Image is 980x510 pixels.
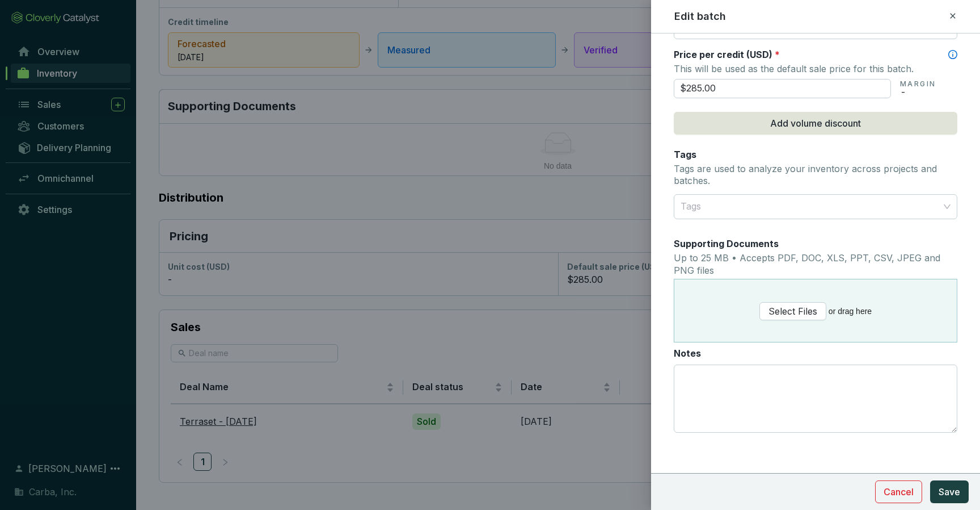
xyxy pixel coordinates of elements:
span: Cancel [884,485,914,499]
span: Select Files [768,304,817,319]
span: Price per credit (USD) [674,49,772,60]
button: Cancel [875,480,922,503]
label: Notes [674,347,701,359]
span: or drag here [759,302,872,320]
span: Save [939,485,960,499]
p: MARGIN [900,80,936,89]
p: Tags are used to analyze your inventory across projects and batches. [674,163,957,187]
button: Add volume discount [674,112,957,135]
label: Supporting Documents [674,237,779,250]
label: Tags [674,148,696,161]
button: Save [930,480,969,503]
span: Add volume discount [770,116,861,130]
button: Select Files [759,302,826,320]
p: - [900,89,936,95]
h2: Edit batch [674,9,726,24]
p: Up to 25 MB • Accepts PDF, DOC, XLS, PPT, CSV, JPEG and PNG files [674,252,957,277]
p: This will be used as the default sale price for this batch. [674,61,957,77]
